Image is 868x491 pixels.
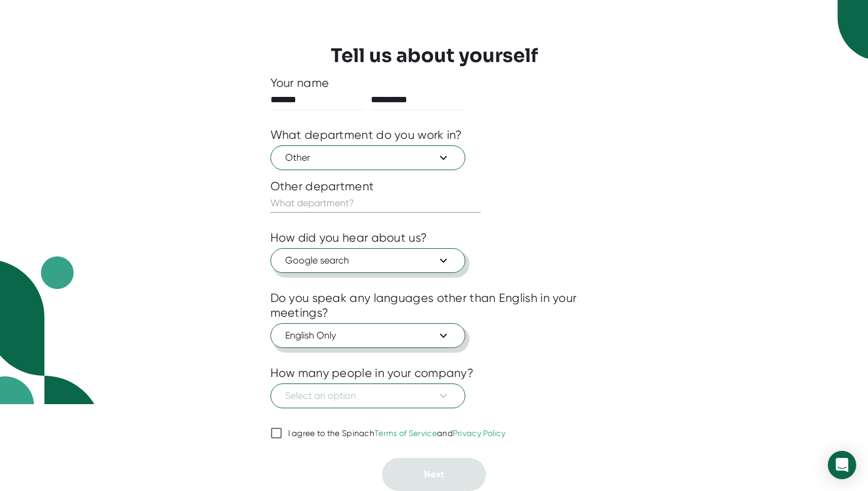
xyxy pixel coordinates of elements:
span: Google search [285,253,451,268]
button: Select an option [270,383,465,408]
a: Privacy Policy [453,428,505,438]
button: Other [270,145,465,170]
span: Other [285,151,451,165]
div: What department do you work in? [270,128,462,142]
div: How many people in your company? [270,366,474,381]
h3: Tell us about yourself [331,44,538,67]
button: Next [382,458,486,491]
div: How did you hear about us? [270,230,428,245]
button: English Only [270,323,465,348]
div: Open Intercom Messenger [828,451,856,479]
span: English Only [285,329,451,343]
a: Terms of Service [374,428,437,438]
div: Your name [270,76,598,90]
input: What department? [270,194,481,213]
div: Other department [270,179,598,194]
button: Google search [270,248,465,273]
span: Select an option [285,389,451,403]
div: Do you speak any languages other than English in your meetings? [270,291,598,320]
div: I agree to the Spinach and [288,428,506,439]
span: Next [424,469,444,480]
